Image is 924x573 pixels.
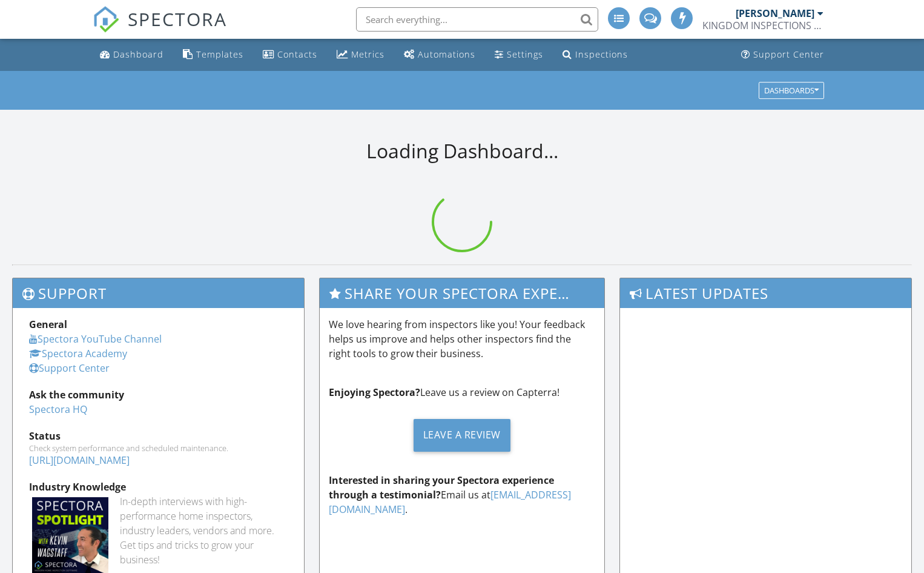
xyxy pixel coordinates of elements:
[329,488,571,516] a: [EMAIL_ADDRESS][DOMAIN_NAME]
[764,86,819,95] div: Dashboards
[29,347,127,360] a: Spectora Academy
[29,361,110,375] a: Support Center
[29,332,162,346] a: Spectora YouTube Channel
[753,49,824,60] div: Support Center
[507,49,543,60] div: Settings
[178,44,248,66] a: Templates
[329,386,420,399] strong: Enjoying Spectora?
[329,474,554,501] strong: Interested in sharing your Spectora experience through a testimonial?
[29,454,130,467] a: [URL][DOMAIN_NAME]
[93,6,119,33] img: The Best Home Inspection Software - Spectora
[332,44,389,66] a: Metrics
[759,82,824,99] button: Dashboards
[702,19,823,32] div: KINGDOM INSPECTIONS LLC
[575,49,628,60] div: Inspections
[356,7,598,32] input: Search everything...
[329,473,595,517] p: Email us at .
[414,419,510,452] div: Leave a Review
[258,44,322,66] a: Contacts
[95,44,168,66] a: Dashboard
[399,44,480,66] a: Automations (Advanced)
[13,278,304,308] h3: Support
[29,387,288,402] div: Ask the community
[320,278,604,308] h3: Share Your Spectora Experience
[113,49,163,60] div: Dashboard
[196,49,243,60] div: Templates
[29,403,87,416] a: Spectora HQ
[490,44,548,66] a: Settings
[418,49,475,60] div: Automations
[128,6,227,32] span: SPECTORA
[29,443,288,453] div: Check system performance and scheduled maintenance.
[558,44,633,66] a: Inspections
[29,429,288,443] div: Status
[620,278,911,308] h3: Latest Updates
[329,317,595,361] p: We love hearing from inspectors like you! Your feedback helps us improve and helps other inspecto...
[329,409,595,461] a: Leave a Review
[120,494,288,567] div: In-depth interviews with high-performance home inspectors, industry leaders, vendors and more. Ge...
[29,480,288,494] div: Industry Knowledge
[351,49,384,60] div: Metrics
[736,44,829,66] a: Support Center
[329,385,595,400] p: Leave us a review on Capterra!
[277,49,317,60] div: Contacts
[93,16,227,42] a: SPECTORA
[736,7,814,19] div: [PERSON_NAME]
[29,318,67,331] strong: General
